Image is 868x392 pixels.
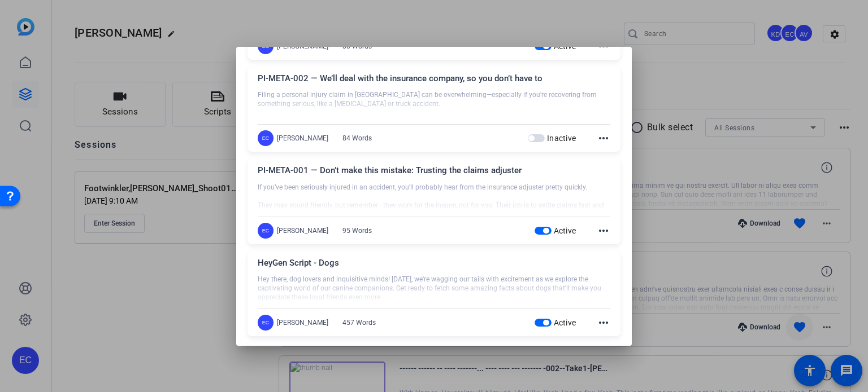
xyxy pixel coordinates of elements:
div: PI-META-001 — Don’t make this mistake: Trusting the claims adjuster [258,164,610,183]
div: 84 Words [342,134,372,143]
div: EC [258,223,274,239]
span: Active [554,318,576,327]
div: EC [258,315,274,331]
div: [PERSON_NAME] [277,134,328,143]
div: 95 Words [342,226,372,235]
span: Inactive [547,134,576,143]
div: HeyGen Script - Dogs [258,257,610,275]
div: EC [258,130,274,146]
mat-icon: more_horiz [597,224,610,237]
span: Active [554,42,576,51]
div: 457 Words [342,318,376,327]
div: [PERSON_NAME] [277,226,328,235]
mat-icon: more_horiz [597,131,610,145]
span: Active [554,226,576,235]
div: PI-META-002 — We’ll deal with the insurance company, so you don’t have to [258,72,610,91]
div: [PERSON_NAME] [277,318,328,327]
mat-icon: more_horiz [597,316,610,329]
